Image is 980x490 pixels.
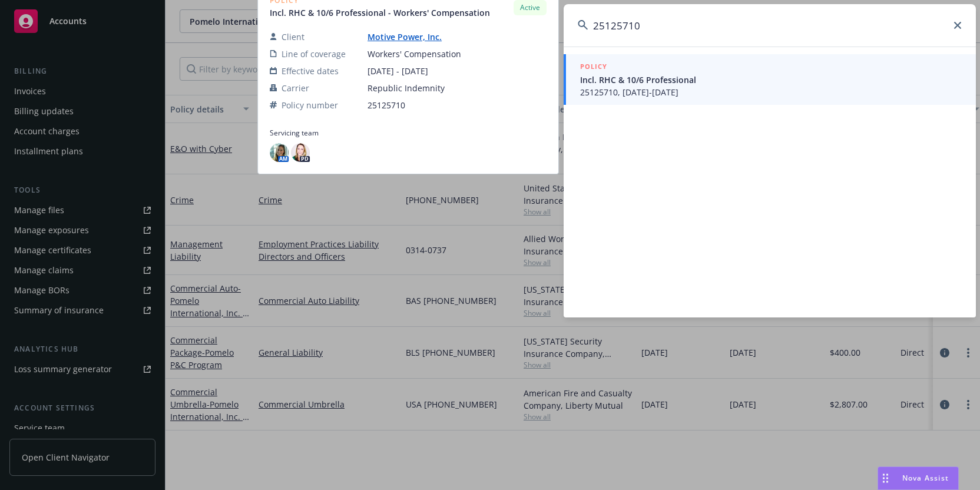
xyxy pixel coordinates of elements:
h5: POLICY [580,61,607,72]
span: Incl. RHC & 10/6 Professional [580,74,962,86]
button: Nova Assist [878,466,959,490]
input: Search... [564,4,976,47]
span: 25125710, [DATE]-[DATE] [580,86,962,98]
div: Drag to move [878,467,893,489]
span: Nova Assist [902,473,949,483]
a: POLICYIncl. RHC & 10/6 Professional25125710, [DATE]-[DATE] [564,54,976,105]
